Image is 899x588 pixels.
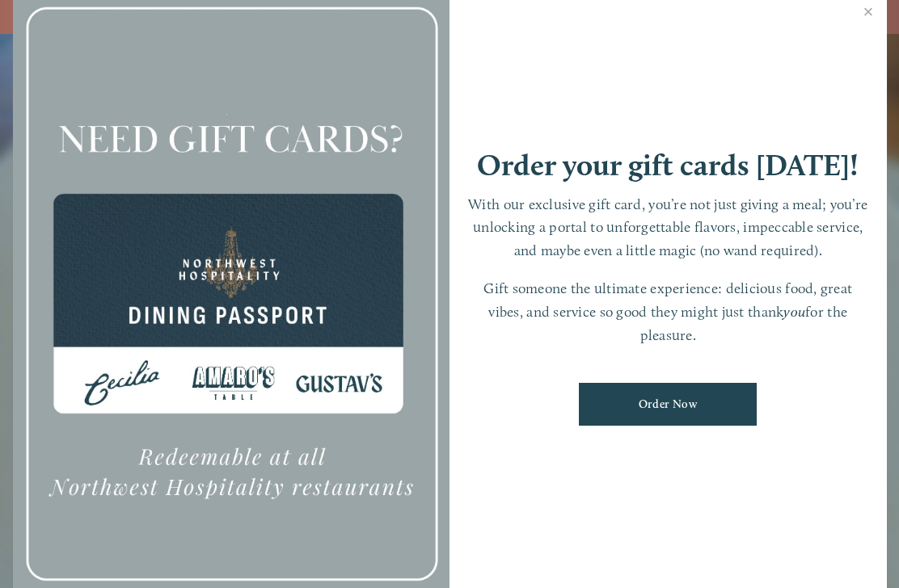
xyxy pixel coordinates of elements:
[783,303,805,320] em: you
[466,193,871,262] p: With our exclusive gift card, you’re not just giving a meal; you’re unlocking a portal to unforge...
[477,150,859,180] h1: Order your gift cards [DATE]!
[579,383,757,426] a: Order Now
[466,277,871,346] p: Gift someone the ultimate experience: delicious food, great vibes, and service so good they might...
